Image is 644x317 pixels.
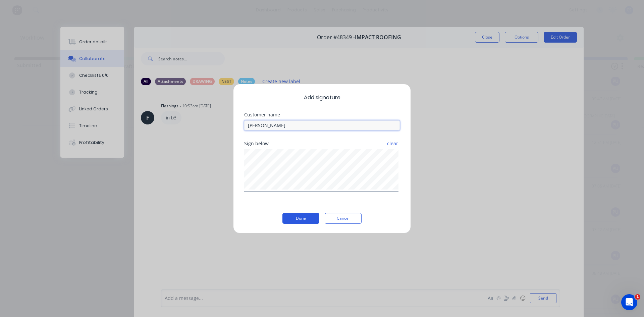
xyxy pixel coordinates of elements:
[244,141,400,146] div: Sign below
[282,213,319,224] button: Done
[244,94,400,102] span: Add signature
[621,294,637,310] iframe: Intercom live chat
[387,138,398,150] button: clear
[244,120,400,130] input: Enter customer name
[635,294,640,300] span: 1
[244,112,400,117] div: Customer name
[325,213,362,224] button: Cancel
